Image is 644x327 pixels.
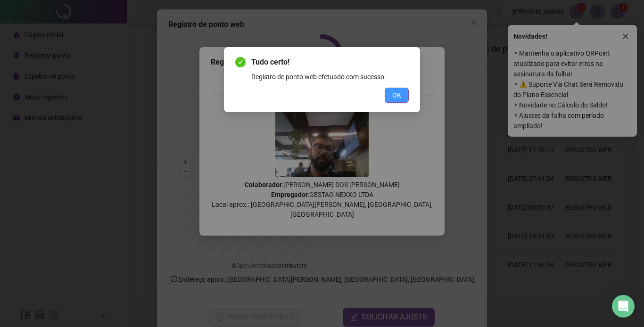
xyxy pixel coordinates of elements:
[392,90,401,100] span: OK
[235,57,246,67] span: check-circle
[385,88,409,103] button: OK
[251,57,409,68] span: Tudo certo!
[612,295,635,318] div: Open Intercom Messenger
[251,72,409,82] div: Registro de ponto web efetuado com sucesso.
